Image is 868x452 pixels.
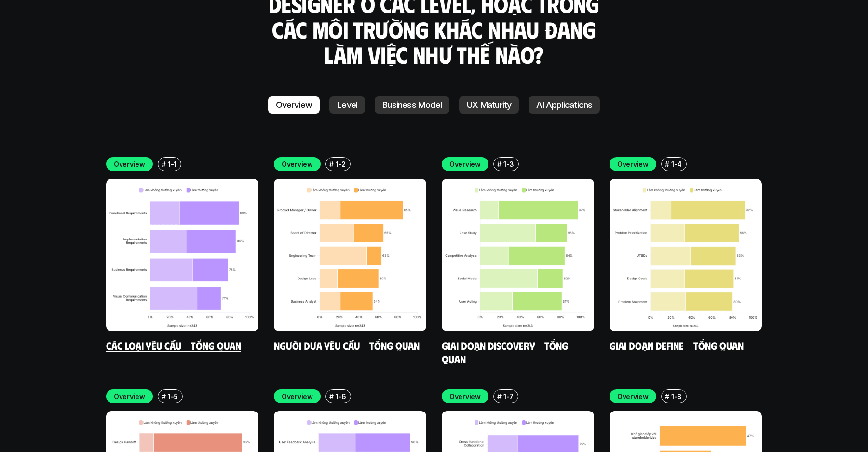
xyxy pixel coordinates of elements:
[276,100,312,110] p: Overview
[162,160,166,168] h6: #
[329,160,334,168] h6: #
[329,96,365,114] a: Level
[162,393,166,400] h6: #
[610,339,744,352] a: Giai đoạn Define - Tổng quan
[617,391,649,401] p: Overview
[282,159,313,169] p: Overview
[282,391,313,401] p: Overview
[529,96,600,114] a: AI Applications
[503,391,514,401] p: 1-7
[671,391,682,401] p: 1-8
[336,391,346,401] p: 1-6
[617,159,649,169] p: Overview
[329,393,334,400] h6: #
[114,391,145,401] p: Overview
[336,159,346,169] p: 1-2
[268,96,320,114] a: Overview
[536,100,592,110] p: AI Applications
[168,159,176,169] p: 1-1
[168,391,178,401] p: 1-5
[382,100,442,110] p: Business Model
[671,159,682,169] p: 1-4
[337,100,357,110] p: Level
[497,393,502,400] h6: #
[442,339,570,365] a: Giai đoạn Discovery - Tổng quan
[449,391,481,401] p: Overview
[467,100,511,110] p: UX Maturity
[106,339,241,352] a: Các loại yêu cầu - Tổng quan
[274,339,420,352] a: Người đưa yêu cầu - Tổng quan
[503,159,514,169] p: 1-3
[459,96,519,114] a: UX Maturity
[449,159,481,169] p: Overview
[114,159,145,169] p: Overview
[497,160,502,168] h6: #
[665,393,669,400] h6: #
[665,160,669,168] h6: #
[375,96,449,114] a: Business Model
